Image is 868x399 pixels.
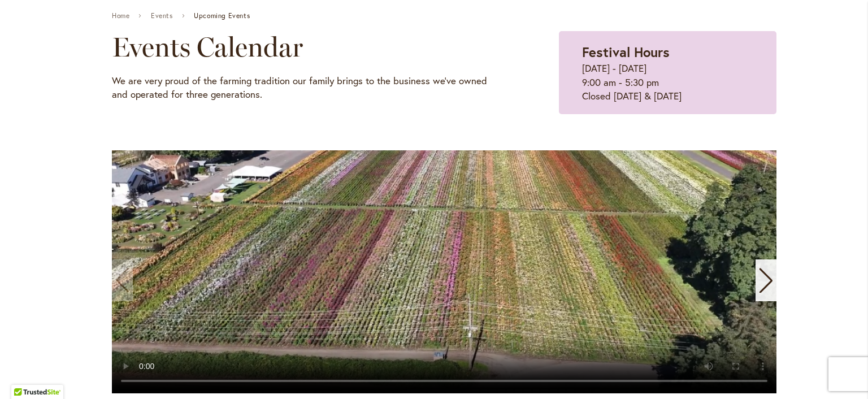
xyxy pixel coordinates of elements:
[8,359,40,391] iframe: Launch Accessibility Center
[112,74,502,102] p: We are very proud of the farming tradition our family brings to the business we've owned and oper...
[582,62,753,103] p: [DATE] - [DATE] 9:00 am - 5:30 pm Closed [DATE] & [DATE]
[194,12,250,20] span: Upcoming Events
[151,12,173,20] a: Events
[582,43,670,61] strong: Festival Hours
[112,31,502,63] h2: Events Calendar
[112,150,776,393] swiper-slide: 1 / 11
[112,12,129,20] a: Home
